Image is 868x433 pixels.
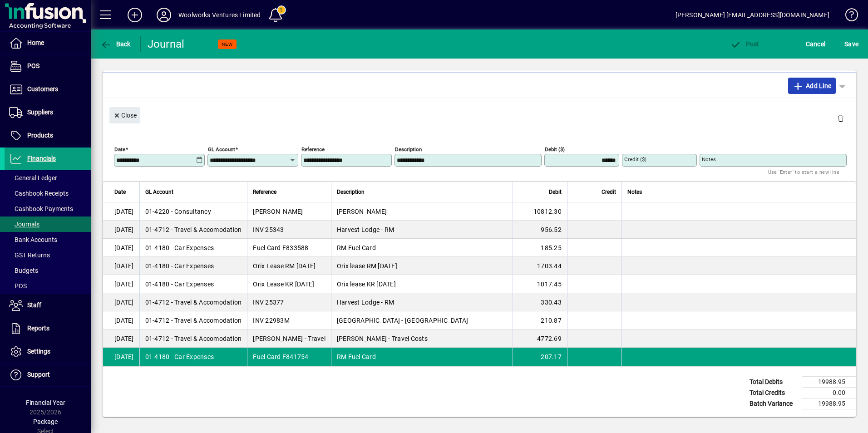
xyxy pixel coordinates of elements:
a: Home [5,32,91,54]
a: Support [5,364,91,386]
button: Cancel [804,36,828,52]
span: GST Returns [9,251,50,259]
td: 185.25 [513,239,567,257]
span: POS [27,62,39,69]
span: NEW [222,41,233,47]
mat-label: Date [114,146,125,153]
span: Bank Accounts [9,236,57,243]
button: Add Line [788,78,836,94]
a: Budgets [5,263,91,278]
td: 10812.30 [513,202,567,221]
td: [DATE] [103,275,139,293]
td: Harvest Lodge - RM [331,293,513,311]
td: INV 25343 [247,221,331,239]
td: [PERSON_NAME] - Travel Costs [331,330,513,348]
td: 956.52 [513,221,567,239]
a: General Ledger [5,170,91,186]
app-page-header-button: Close [107,111,143,119]
td: Orix Lease RM [DATE] [247,257,331,275]
span: Add Line [793,79,832,93]
span: Credit [602,187,616,197]
span: 01-4180 - Car Expenses [145,243,214,252]
button: Close [109,107,140,123]
span: P [746,40,750,48]
td: [DATE] [103,257,139,275]
td: [DATE] [103,221,139,239]
mat-label: Reference [301,146,325,153]
span: 01-4712 - Travel & Accomodation [145,334,242,343]
span: S [844,40,848,48]
td: RM Fuel Card [331,348,513,366]
a: Staff [5,294,91,317]
td: [DATE] [103,330,139,348]
td: [DATE] [103,311,139,330]
span: 01-4180 - Car Expenses [145,352,214,361]
span: 01-4220 - Consultancy [145,207,211,216]
td: [DATE] [103,293,139,311]
a: Cashbook Receipts [5,186,91,201]
span: Cashbook Receipts [9,190,69,197]
mat-label: Notes [702,156,716,162]
a: POS [5,55,91,78]
span: Cancel [806,37,826,51]
mat-label: Credit ($) [624,156,646,162]
span: Budgets [9,267,38,274]
mat-label: Description [395,146,422,153]
td: 330.43 [513,293,567,311]
app-page-header-button: Back [91,36,141,52]
span: ave [844,37,858,51]
a: Suppliers [5,101,91,124]
td: [DATE] [103,239,139,257]
span: Date [114,187,126,197]
td: Orix lease KR [DATE] [331,275,513,293]
button: Save [842,36,861,52]
mat-label: Debit ($) [545,146,565,153]
td: Fuel Card F833588 [247,239,331,257]
td: Orix lease RM [DATE] [331,257,513,275]
div: [PERSON_NAME] [EMAIL_ADDRESS][DOMAIN_NAME] [676,8,829,22]
td: Harvest Lodge - RM [331,221,513,239]
button: Add [120,7,149,23]
mat-hint: Use 'Enter' to start a new line [768,167,839,177]
span: Debit [549,187,562,197]
span: Notes [627,187,642,197]
span: Suppliers [27,108,53,116]
td: Total Credits [745,388,802,399]
button: Delete [830,107,852,129]
td: [PERSON_NAME] [331,202,513,221]
td: [DATE] [103,348,139,366]
span: Home [27,39,44,46]
td: 4772.69 [513,330,567,348]
button: Post [728,36,762,52]
td: Orix Lease KR [DATE] [247,275,331,293]
span: Reference [253,187,276,197]
button: Back [98,36,133,52]
span: Customers [27,85,58,93]
span: Package [33,418,58,425]
span: Products [27,132,53,139]
span: ost [730,40,759,48]
span: Close [113,108,137,123]
div: Journal [148,37,186,51]
td: 19988.95 [802,399,856,409]
span: Back [100,40,131,48]
td: Fuel Card F841754 [247,348,331,366]
span: Journals [9,221,39,228]
span: 01-4712 - Travel & Accomodation [145,225,242,234]
td: 1703.44 [513,257,567,275]
a: GST Returns [5,247,91,263]
td: 207.17 [513,348,567,366]
span: Support [27,371,50,378]
td: 210.87 [513,311,567,330]
span: 01-4180 - Car Expenses [145,261,214,271]
td: [PERSON_NAME] [247,202,331,221]
td: [PERSON_NAME] - Travel [247,330,331,348]
td: INV 22983M [247,311,331,330]
span: 01-4712 - Travel & Accomodation [145,316,242,325]
span: Settings [27,348,50,355]
div: Woolworks Ventures Limited [178,8,261,22]
span: 01-4180 - Car Expenses [145,280,214,289]
a: Products [5,124,91,147]
td: INV 25377 [247,293,331,311]
td: Total Debits [745,377,802,388]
